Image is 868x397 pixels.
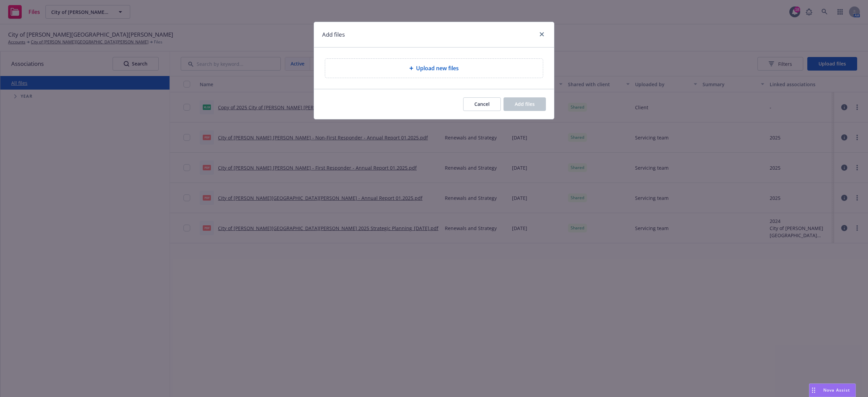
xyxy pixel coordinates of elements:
div: Upload new files [325,58,543,78]
button: Cancel [463,97,501,111]
button: Add files [504,97,546,111]
span: Upload new files [416,64,459,72]
span: Cancel [474,101,490,107]
h1: Add files [322,30,345,39]
div: Drag to move [809,384,818,397]
button: Nova Assist [809,383,856,397]
span: Nova Assist [823,387,850,393]
span: Add files [515,101,535,107]
a: close [538,30,546,38]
